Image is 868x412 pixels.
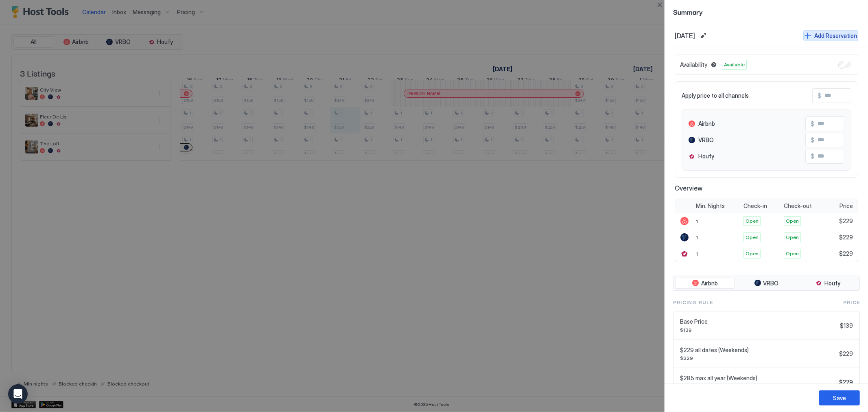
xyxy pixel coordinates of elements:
span: $229 [839,234,853,241]
span: $ [811,136,814,144]
span: [DATE] [675,32,695,40]
span: VRBO [763,280,779,287]
span: $229 [839,250,853,257]
span: $285 max all year (Weekends) [680,375,836,382]
button: VRBO [737,278,796,289]
span: Airbnb [701,280,718,287]
div: Open Intercom Messenger [8,384,28,404]
span: Airbnb [698,120,715,127]
span: Check-in [743,202,767,210]
span: Open [786,234,799,241]
span: $229 all dates (Weekends) [680,346,836,354]
span: Open [746,234,759,241]
div: Add Reservation [814,31,857,40]
span: Open [786,217,799,225]
span: Open [746,250,759,257]
span: $229 [839,350,853,357]
span: Open [786,250,799,257]
span: Houfy [698,153,714,160]
span: Open [746,217,759,225]
button: Add Reservation [803,30,858,41]
span: Pricing Rule [673,299,713,306]
button: Airbnb [675,278,735,289]
span: Price [843,299,860,306]
span: $139 [680,327,837,333]
button: Blocked dates override all pricing rules and remain unavailable until manually unblocked [709,60,719,70]
span: $139 [840,322,853,329]
span: $ [811,120,814,127]
span: Overview [675,184,858,192]
button: Edit date range [698,31,708,41]
div: tab-group [673,276,860,291]
span: $ [818,92,821,99]
div: Save [833,394,846,402]
span: $229 [839,379,853,386]
span: Houfy [824,280,840,287]
span: VRBO [698,136,714,144]
span: Available [724,61,745,68]
span: 1 [696,218,698,224]
span: Check-out [784,202,812,210]
span: Price [840,202,853,210]
button: Houfy [798,278,858,289]
span: $229 [839,217,853,225]
span: Availability [680,61,707,68]
span: Apply price to all channels [682,92,749,99]
span: Min. Nights [696,202,725,210]
button: Save [819,390,860,405]
span: $ [811,153,814,160]
span: 1 [696,251,698,257]
span: $229 [680,355,836,361]
span: 1 [696,234,698,241]
span: Base Price [680,318,837,325]
span: Summary [673,7,860,17]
